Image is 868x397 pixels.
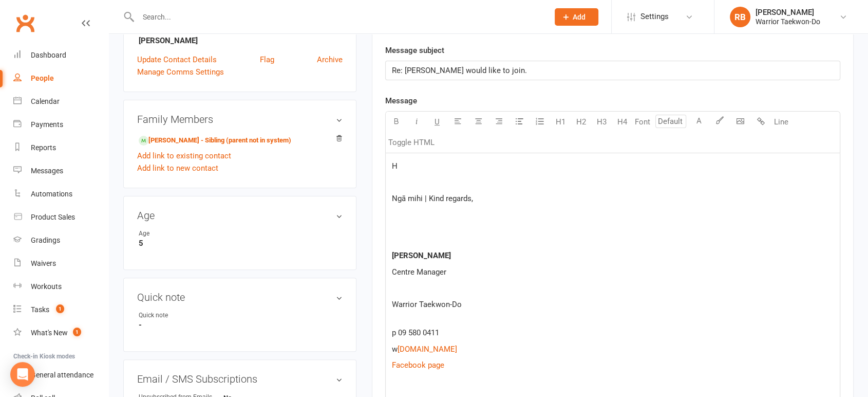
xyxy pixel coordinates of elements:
span: [PERSON_NAME] [392,251,451,260]
input: Search... [135,10,541,24]
a: Payments [13,113,108,136]
button: H4 [612,112,632,132]
span: 1 [73,328,81,336]
div: People [31,74,54,82]
span: Settings [640,5,669,28]
div: Messages [31,167,63,175]
h3: Family Members [137,114,343,125]
strong: [PERSON_NAME] [139,36,343,45]
span: Centre Manager [392,267,446,277]
div: Waivers [31,259,56,267]
span: w [392,345,398,354]
a: Manage Comms Settings [137,66,224,78]
span: [DOMAIN_NAME] [398,345,457,354]
h3: Quick note [137,292,343,303]
span: p 09 580 0411 [392,328,439,337]
span: Ngā mihi | Kind regards, [392,194,473,203]
span: U [435,117,440,127]
h3: Age [137,210,343,221]
a: Workouts [13,275,108,298]
span: H [392,161,398,171]
a: Add link to existing contact [137,150,231,162]
div: Age [139,229,223,239]
a: [PERSON_NAME] - Sibling (parent not in system) [139,135,291,146]
div: Reports [31,143,56,152]
div: Dashboard [31,51,66,59]
a: Calendar [13,90,108,113]
a: What's New1 [13,321,108,345]
button: H1 [550,112,571,132]
a: Dashboard [13,44,108,67]
span: Warrior Taekwon-Do [392,300,462,309]
input: Default [655,115,686,128]
a: Product Sales [13,206,108,229]
a: Update Contact Details [137,53,217,66]
label: Message subject [385,44,444,57]
button: Line [771,112,791,132]
div: Calendar [31,97,60,105]
div: General attendance [31,371,93,379]
button: Toggle HTML [386,132,437,153]
a: Messages [13,159,108,183]
span: Add [573,13,586,21]
span: 1 [56,304,64,313]
button: Add [555,8,598,26]
button: H2 [571,112,591,132]
div: Quick note [139,311,223,320]
a: General attendance kiosk mode [13,364,108,387]
span: Re: [PERSON_NAME] would like to join. [392,66,527,75]
a: Tasks 1 [13,298,108,321]
a: Add link to new contact [137,162,218,174]
a: Archive [317,53,343,66]
strong: 5 [139,239,343,248]
label: Message [385,95,417,107]
div: RB [730,7,750,27]
div: Open Intercom Messenger [10,362,35,387]
h3: Email / SMS Subscriptions [137,373,343,385]
a: Reports [13,136,108,159]
button: U [427,112,447,132]
button: Font [632,112,653,132]
div: What's New [31,329,68,337]
button: H3 [591,112,612,132]
div: Automations [31,190,72,198]
a: Waivers [13,252,108,275]
a: Automations [13,183,108,206]
div: Tasks [31,305,49,314]
a: Clubworx [12,10,38,36]
div: Workouts [31,282,62,291]
div: [PERSON_NAME] [756,8,820,17]
button: A [689,112,709,132]
a: People [13,67,108,90]
strong: - [139,320,343,330]
div: Gradings [31,236,60,244]
a: Flag [260,53,274,66]
div: Payments [31,120,63,129]
span: Facebook page [392,360,444,370]
div: Warrior Taekwon-Do [756,17,820,26]
a: Gradings [13,229,108,252]
div: Product Sales [31,213,75,221]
